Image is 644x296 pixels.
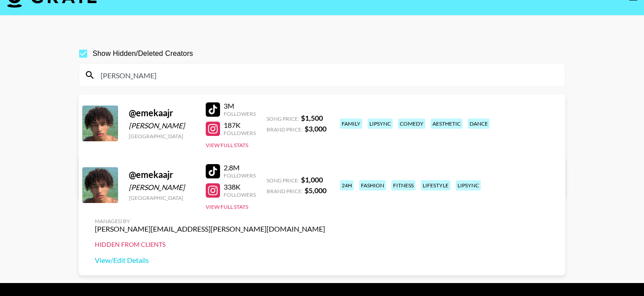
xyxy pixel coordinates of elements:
strong: $ 1,000 [301,175,323,184]
button: View Full Stats [206,142,248,148]
span: Brand Price: [267,188,303,195]
div: Hidden from Clients [95,241,325,249]
div: 338K [224,182,256,191]
span: Song Price: [267,115,299,122]
strong: $ 3,000 [305,124,326,133]
div: @ emekaajr [129,107,195,118]
div: 3M [224,101,256,110]
div: @ emekaajr [129,169,195,180]
div: lipsync [456,180,481,190]
div: lifestyle [421,180,450,190]
div: Followers [224,172,256,179]
span: Show Hidden/Deleted Creators [93,48,193,59]
strong: $ 5,000 [305,186,326,195]
div: [GEOGRAPHIC_DATA] [129,195,195,201]
span: Song Price: [267,177,299,184]
div: Followers [224,191,256,198]
div: aesthetic [431,118,462,129]
div: lipsync [368,118,393,129]
a: View/Edit Details [95,256,325,265]
div: 187K [224,121,256,130]
div: fashion [359,180,386,190]
input: Search by User Name [95,68,559,82]
div: Followers [224,110,256,117]
div: Followers [224,130,256,136]
strong: $ 1,500 [301,114,323,122]
div: [PERSON_NAME] [129,121,195,130]
div: 2.8M [224,163,256,172]
div: fitness [391,180,415,190]
div: [GEOGRAPHIC_DATA] [129,133,195,140]
div: 24h [340,180,354,190]
div: [PERSON_NAME][EMAIL_ADDRESS][PERSON_NAME][DOMAIN_NAME] [95,224,325,233]
div: comedy [398,118,425,129]
div: Managed By [95,218,325,224]
span: Brand Price: [267,126,303,133]
div: [PERSON_NAME] [129,183,195,192]
div: dance [468,118,490,129]
button: View Full Stats [206,203,248,210]
div: family [340,118,362,129]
